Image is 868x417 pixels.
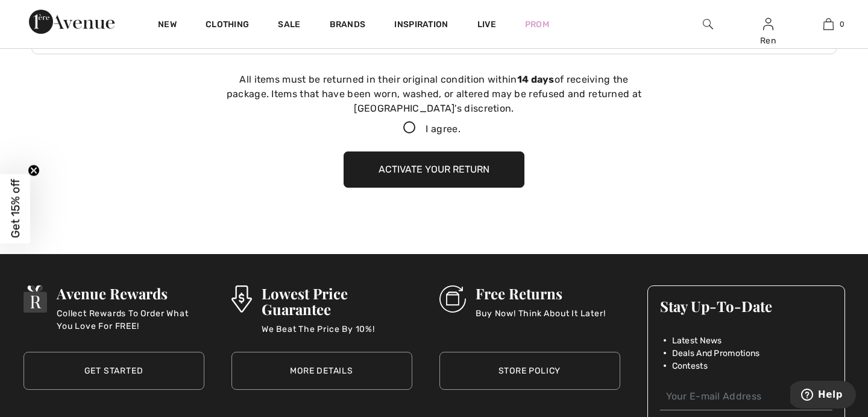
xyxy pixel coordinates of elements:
div: All items must be returned in their original condition within of receiving the package. Items tha... [223,72,645,116]
a: Store Policy [439,352,620,390]
span: 0 [840,19,844,30]
a: Sign In [763,18,773,30]
p: We Beat The Price By 10%! [262,323,412,347]
span: Get 15% off [8,179,22,238]
a: More Details [231,352,412,390]
img: Avenue Rewards [24,285,48,313]
span: Deals And Promotions [672,347,760,360]
span: Contests [672,360,708,372]
a: Sale [278,19,300,32]
a: 0 [799,17,858,31]
label: I agree. [394,122,474,136]
img: My Bag [823,17,834,31]
img: 1ère Avenue [29,10,115,34]
h3: Avenue Rewards [57,285,204,301]
p: Buy Now! Think About It Later! [476,307,605,331]
input: Your E-mail Address [660,383,832,410]
a: Get Started [24,352,204,390]
h3: Stay Up-To-Date [660,298,832,314]
a: New [158,19,177,32]
button: Activate your return [344,151,524,188]
span: Inspiration [394,19,448,32]
h3: Free Returns [476,285,605,301]
img: Free Returns [439,285,467,313]
img: search the website [703,17,713,31]
p: Collect Rewards To Order What You Love For FREE! [57,307,204,331]
a: Live [477,18,496,31]
iframe: Opens a widget where you can find more information [790,381,856,411]
button: Close teaser [28,164,40,176]
a: Prom [525,18,549,31]
a: Clothing [206,19,249,32]
div: Ren [738,34,797,47]
h3: Lowest Price Guarantee [262,285,412,317]
img: My Info [763,17,773,31]
strong: 14 days [517,74,555,85]
span: Latest News [672,334,722,347]
a: Brands [330,19,366,32]
img: Lowest Price Guarantee [231,285,252,313]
